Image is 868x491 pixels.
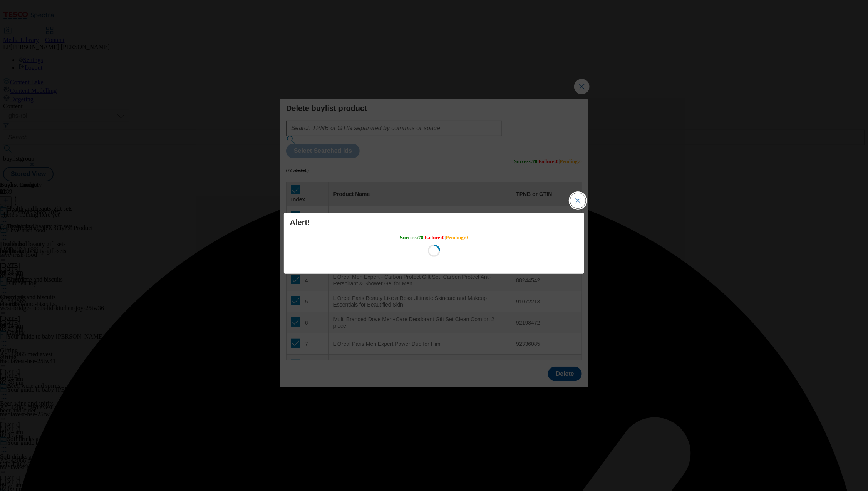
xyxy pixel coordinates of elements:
[400,235,423,240] span: Success : 78
[446,235,468,240] span: Pending : 0
[424,235,444,240] span: Failure : 0
[400,235,468,241] h5: | |
[570,193,586,208] button: Close Modal
[284,213,585,274] div: Modal
[290,218,578,227] h4: Alert!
